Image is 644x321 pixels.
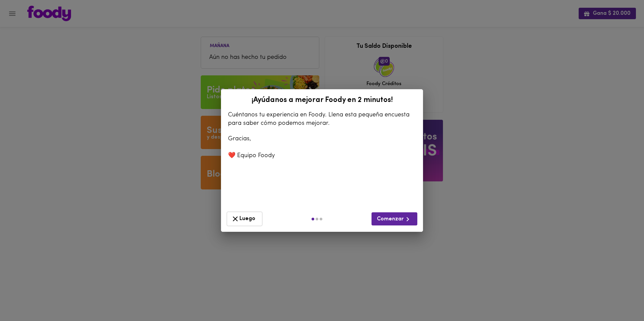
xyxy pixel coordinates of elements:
[372,212,417,225] button: Comenzar
[605,282,637,314] iframe: Messagebird Livechat Widget
[228,135,416,160] p: Gracias, ❤️ Equipo Foody
[227,212,262,226] button: Luego
[228,111,416,128] p: Cuéntanos tu experiencia en Foody. Llena esta pequeña encuesta para saber cómo podemos mejorar.
[225,96,419,104] h2: ¡Ayúdanos a mejorar Foody en 2 minutos!
[377,215,412,223] span: Comenzar
[231,215,258,223] span: Luego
